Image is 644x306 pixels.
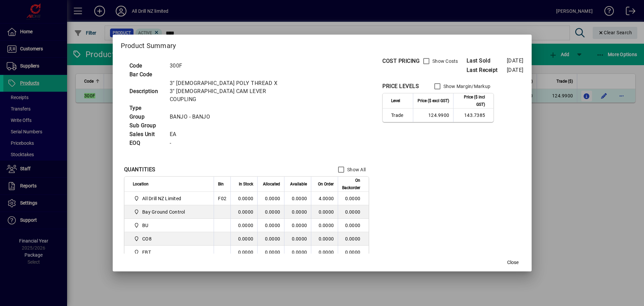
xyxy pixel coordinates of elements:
div: PRICE LEVELS [382,82,419,90]
span: CO8 [133,235,207,243]
span: [DATE] [507,67,524,73]
h2: Product Summary [113,35,532,54]
span: Available [290,180,307,188]
span: Bay Ground Control [133,208,207,216]
span: Level [391,97,400,104]
td: 0.0000 [338,205,369,219]
td: Group [126,113,166,121]
span: 0.0000 [319,209,334,215]
span: [DATE] [507,57,524,64]
td: EA [166,130,288,139]
td: 0.0000 [284,192,311,205]
td: 0.0000 [257,232,284,246]
td: EOQ [126,139,166,147]
td: 0.0000 [257,219,284,232]
td: 0.0000 [284,205,311,219]
td: 0.0000 [284,219,311,232]
span: On Order [318,180,334,188]
td: 300F [166,61,288,70]
span: Trade [391,112,409,119]
span: Last Receipt [467,66,507,74]
span: Price ($ incl GST) [458,93,485,108]
td: Bar Code [126,70,166,79]
td: Code [126,61,166,70]
span: Price ($ excl GST) [418,97,449,104]
td: 0.0000 [257,205,284,219]
span: In Stock [239,180,253,188]
td: 124.9900 [413,108,453,122]
div: COST PRICING [382,57,420,65]
span: Bin [218,180,224,188]
span: All Drill NZ Limited [142,195,181,202]
td: 0.0000 [257,246,284,259]
td: 143.7385 [453,108,493,122]
td: BANJO - BANJO [166,113,288,121]
span: EBT [142,249,151,256]
span: CO8 [142,235,152,242]
label: Show Margin/Markup [442,83,491,90]
td: Sub Group [126,121,166,130]
td: 0.0000 [338,232,369,246]
td: 0.0000 [338,246,369,259]
span: 4.0000 [319,196,334,201]
td: 0.0000 [284,246,311,259]
div: QUANTITIES [124,166,156,174]
td: 0.0000 [230,246,257,259]
span: Location [133,180,149,188]
span: BU [133,221,207,229]
td: 0.0000 [230,192,257,205]
td: 0.0000 [230,219,257,232]
span: Last Sold [467,57,507,65]
td: - [166,139,288,147]
td: F02 [214,192,230,205]
label: Show Costs [431,58,458,64]
span: Bay Ground Control [142,209,185,215]
span: On Backorder [342,177,360,191]
td: 0.0000 [338,192,369,205]
td: 0.0000 [230,205,257,219]
span: Allocated [263,180,280,188]
span: BU [142,222,149,229]
button: Close [502,257,524,269]
span: Close [507,259,519,266]
td: Description [126,79,166,104]
label: Show All [346,166,366,173]
td: Sales Unit [126,130,166,139]
span: EBT [133,248,207,256]
td: Type [126,104,166,113]
span: 0.0000 [319,236,334,242]
td: 3" [DEMOGRAPHIC_DATA] POLY THREAD X 3" [DEMOGRAPHIC_DATA] CAM LEVER COUPLING [166,79,288,104]
span: All Drill NZ Limited [133,194,207,203]
span: 0.0000 [319,250,334,255]
td: 0.0000 [230,232,257,246]
td: 0.0000 [257,192,284,205]
td: 0.0000 [338,219,369,232]
span: 0.0000 [319,223,334,228]
td: 0.0000 [284,232,311,246]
